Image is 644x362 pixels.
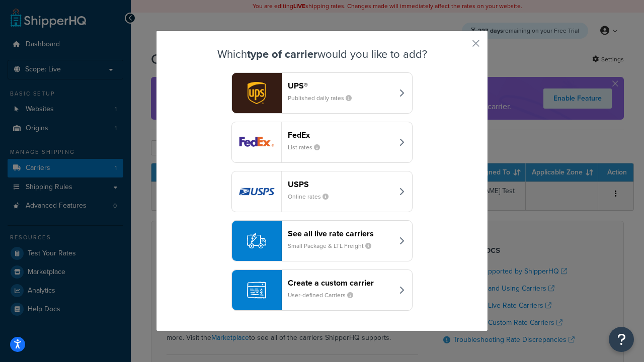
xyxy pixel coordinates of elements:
img: usps logo [232,171,281,212]
img: icon-carrier-liverate-becf4550.svg [247,231,266,250]
img: ups logo [232,73,281,113]
header: USPS [288,179,393,189]
small: List rates [288,143,328,152]
header: Create a custom carrier [288,278,393,288]
header: UPS® [288,81,393,90]
small: Small Package & LTL Freight [288,241,379,250]
button: usps logoUSPSOnline rates [231,171,413,212]
small: User-defined Carriers [288,291,361,300]
strong: type of carrier [247,46,317,62]
header: See all live rate carriers [288,229,393,238]
button: Create a custom carrierUser-defined Carriers [231,269,413,311]
button: See all live rate carriersSmall Package & LTL Freight [231,220,413,261]
small: Published daily rates [288,94,360,103]
button: fedEx logoFedExList rates [231,122,413,163]
button: Open Resource Center [609,327,634,352]
header: FedEx [288,130,393,140]
button: ups logoUPS®Published daily rates [231,72,413,114]
small: Online rates [288,192,337,201]
img: icon-carrier-custom-c93b8a24.svg [247,281,266,300]
img: fedEx logo [232,122,281,162]
h3: Which would you like to add? [182,48,462,60]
